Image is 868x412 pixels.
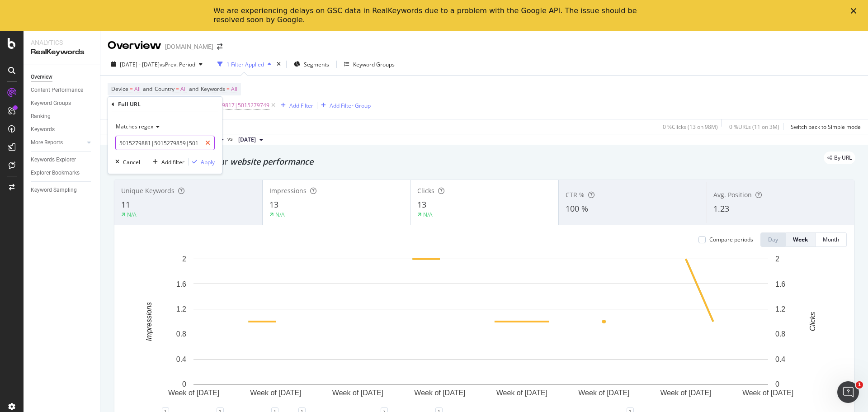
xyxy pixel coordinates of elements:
[760,232,786,247] button: Day
[231,83,237,95] span: All
[121,186,175,195] span: Unique Keywords
[663,123,718,131] div: 0 % Clicks ( 13 on 98M )
[120,61,160,68] span: [DATE] - [DATE]
[353,61,395,68] div: Keyword Groups
[168,389,219,397] text: Week of [DATE]
[414,389,465,397] text: Week of [DATE]
[775,355,785,363] text: 0.4
[269,186,307,195] span: Impressions
[816,232,847,247] button: Month
[176,280,186,288] text: 1.6
[304,61,329,68] span: Segments
[330,102,371,109] div: Add Filter Group
[165,42,213,51] div: [DOMAIN_NAME]
[31,85,94,95] a: Content Performance
[809,312,816,331] text: Clicks
[182,255,186,263] text: 2
[31,138,63,147] div: More Reports
[31,138,85,147] a: More Reports
[834,155,852,161] span: By URL
[176,330,186,338] text: 0.8
[31,168,80,178] div: Explorer Bookmarks
[775,330,785,338] text: 0.8
[176,355,186,363] text: 0.4
[217,43,222,50] div: arrow-right-arrow-left
[143,85,152,93] span: and
[31,185,77,195] div: Keyword Sampling
[837,381,859,403] iframe: Intercom live chat
[496,389,547,397] text: Week of [DATE]
[176,305,186,313] text: 1.2
[856,381,863,388] span: 1
[145,302,153,341] text: Impressions
[851,8,860,14] div: Close
[660,389,711,397] text: Week of [DATE]
[31,38,93,47] div: Analytics
[713,203,729,214] span: 1.23
[775,280,785,288] text: 1.6
[31,168,94,178] a: Explorer Bookmarks
[176,85,179,93] span: =
[122,254,840,411] div: A chart.
[227,135,235,143] span: vs
[226,61,264,68] div: 1 Filter Applied
[317,100,371,111] button: Add Filter Group
[786,232,816,247] button: Week
[31,185,94,195] a: Keyword Sampling
[709,236,753,243] div: Compare periods
[787,119,861,134] button: Switch back to Simple mode
[31,155,94,165] a: Keywords Explorer
[250,389,301,397] text: Week of [DATE]
[31,125,94,134] a: Keywords
[423,211,433,218] div: N/A
[417,199,426,210] span: 13
[768,236,778,243] div: Day
[182,380,186,388] text: 0
[775,380,779,388] text: 0
[189,157,215,166] button: Apply
[238,136,256,144] span: 2024 Oct. 26th
[340,57,398,71] button: Keyword Groups
[235,134,267,145] button: [DATE]
[823,236,839,243] div: Month
[713,190,752,199] span: Avg. Position
[112,157,140,166] button: Cancel
[134,83,141,95] span: All
[189,85,198,93] span: and
[31,125,55,134] div: Keywords
[226,85,230,93] span: =
[213,6,640,24] div: We are experiencing delays on GSC data in RealKeywords due to a problem with the Google API. The ...
[31,99,94,108] a: Keyword Groups
[31,155,76,165] div: Keywords Explorer
[108,38,161,53] div: Overview
[123,158,140,166] div: Cancel
[275,211,285,218] div: N/A
[31,72,94,82] a: Overview
[31,99,71,108] div: Keyword Groups
[332,389,383,397] text: Week of [DATE]
[201,85,225,93] span: Keywords
[127,211,137,218] div: N/A
[108,57,206,71] button: [DATE] - [DATE]vsPrev. Period
[149,157,184,166] button: Add filter
[160,61,195,68] span: vs Prev. Period
[775,305,785,313] text: 1.2
[116,123,153,130] span: Matches regex
[130,85,133,93] span: =
[31,85,83,95] div: Content Performance
[121,199,130,210] span: 11
[578,389,629,397] text: Week of [DATE]
[793,236,808,243] div: Week
[214,57,275,71] button: 1 Filter Applied
[118,100,141,108] div: Full URL
[290,57,333,71] button: Segments
[742,389,793,397] text: Week of [DATE]
[155,85,175,93] span: Country
[269,199,278,210] span: 13
[775,255,779,263] text: 2
[417,186,434,195] span: Clicks
[111,85,128,93] span: Device
[161,158,184,166] div: Add filter
[31,112,51,121] div: Ranking
[824,152,855,164] div: legacy label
